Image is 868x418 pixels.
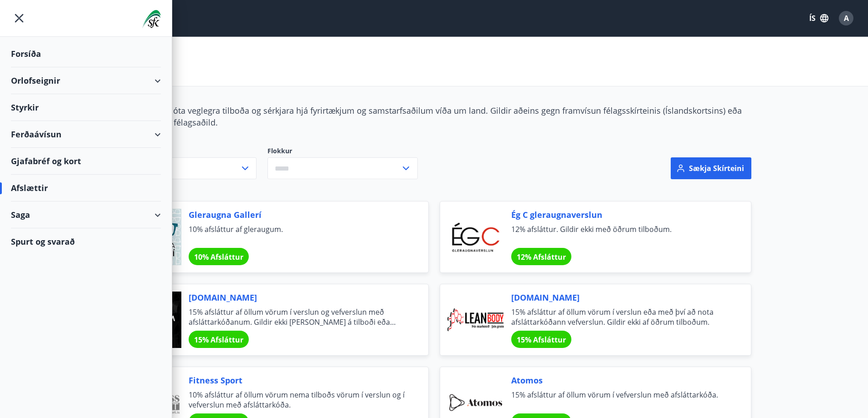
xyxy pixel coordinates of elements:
span: Gleraugna Gallerí [189,209,406,221]
span: [DOMAIN_NAME] [189,292,406,303]
span: Félagsmenn njóta veglegra tilboða og sérkjara hjá fyrirtækjum og samstarfsaðilum víða um land. Gi... [117,105,742,128]
button: Allt [117,157,257,179]
div: Forsíða [11,40,161,67]
div: Ferðaávísun [11,121,161,148]
label: Flokkur [267,146,418,156]
div: Gjafabréf og kort [11,148,161,175]
div: Afslættir [11,175,161,201]
span: 10% afsláttur af gleraugum. [189,224,406,244]
span: A [844,13,849,23]
div: Saga [11,201,161,228]
span: Atomos [511,374,729,386]
div: Spurt og svarað [11,228,161,255]
button: A [835,7,857,29]
span: 12% afsláttur. Gildir ekki með öðrum tilboðum. [511,224,729,244]
button: ÍS [804,10,833,26]
span: 12% Afsláttur [517,252,566,262]
span: 15% afsláttur af öllum vörum í vefverslun með afsláttarkóða. [511,390,729,410]
span: Svæði [117,146,257,157]
span: 10% afsláttur af öllum vörum nema tilboðs vörum í verslun og í vefverslun með afsláttarkóða. [189,390,406,410]
span: 15% Afsláttur [517,335,566,345]
span: 15% Afsláttur [194,335,243,345]
span: [DOMAIN_NAME] [511,292,729,303]
img: union_logo [142,10,161,28]
span: Fitness Sport [189,374,406,386]
span: Ég C gleraugnaverslun [511,209,729,221]
span: 15% afsláttur af öllum vörum í verslun eða með því að nota afsláttarkóðann vefverslun. Gildir ekk... [511,307,729,327]
span: 10% Afsláttur [194,252,243,262]
button: menu [11,10,27,26]
button: Sækja skírteini [671,157,751,179]
div: Orlofseignir [11,67,161,94]
div: Styrkir [11,94,161,121]
span: 15% afsláttur af öllum vörum í verslun og vefverslun með afsláttarkóðanum. Gildir ekki [PERSON_NA... [189,307,406,327]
